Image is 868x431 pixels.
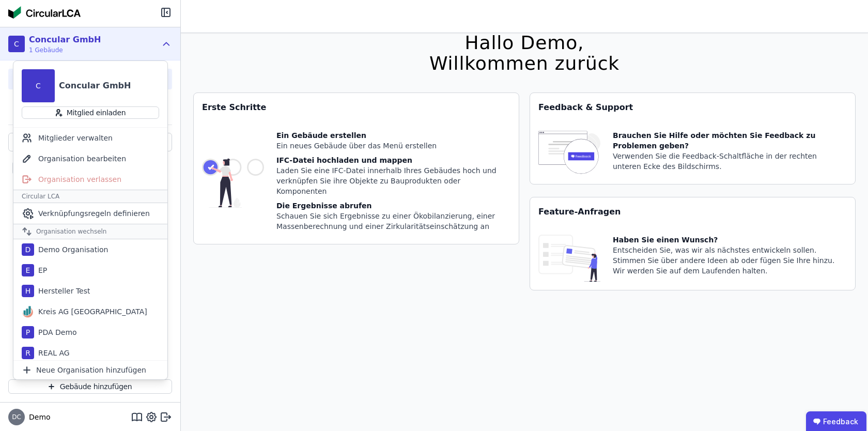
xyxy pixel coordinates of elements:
[429,53,619,74] div: Willkommen zurück
[38,208,150,219] span: Verknüpfungsregeln definieren
[13,190,167,203] div: Circular LCA
[429,33,619,53] div: Hallo Demo,
[613,245,847,276] div: Entscheiden Sie, was wir als nächstes entwickeln sollen. Stimmen Sie über andere Ideen ab oder fü...
[13,148,167,169] div: Organisation bearbeiten
[34,306,147,317] div: Kreis AG [GEOGRAPHIC_DATA]
[276,211,510,232] div: Schauen Sie sich Ergebnisse zu einer Ökobilanzierung, einer Massenberechnung und einer Zirkularit...
[34,244,109,255] div: Demo Organisation
[34,286,90,296] div: Hersteller Test
[22,305,34,318] img: Kreis AG Germany
[22,243,34,256] div: D
[34,327,77,337] div: PDA Demo
[202,130,264,236] img: getting_started_tile-DrF_GRSv.svg
[613,130,847,151] div: Brauchen Sie Hilfe oder möchten Sie Feedback zu Problemen geben?
[22,264,34,276] div: E
[59,80,131,92] div: Concular GmbH
[13,169,167,190] div: Organisation verlassen
[276,155,510,165] div: IFC-Datei hochladen und mappen
[22,69,55,102] div: C
[13,128,167,148] div: Mitglieder verwalten
[276,130,510,141] div: Ein Gebäude erstellen
[613,151,847,172] div: Verwenden Sie die Feedback-Schaltfläche in der rechten unteren Ecke des Bildschirms.
[613,235,847,245] div: Haben Sie einen Wunsch?
[8,36,25,52] div: C
[12,162,25,174] div: T
[276,165,510,196] div: Laden Sie eine IFC-Datei innerhalb Ihres Gebäudes hoch und verknüpfen Sie ihre Objekte zu Bauprod...
[530,197,855,226] div: Feature-Anfragen
[22,326,34,338] div: P
[8,379,172,394] button: Gebäude hinzufügen
[12,414,21,420] span: DC
[194,93,519,122] div: Erste Schritte
[276,201,510,211] div: Die Ergebnisse abrufen
[530,93,855,122] div: Feedback & Support
[34,348,70,358] div: REAL AG
[8,6,81,19] img: Concular
[29,46,101,54] span: 1 Gebäude
[25,412,51,422] span: Demo
[538,130,600,176] img: feedback-icon-HCTs5lye.svg
[29,34,101,46] div: Concular GmbH
[36,365,146,375] span: Neue Organisation hinzufügen
[22,285,34,297] div: H
[34,265,47,275] div: EP
[538,235,600,282] img: feature_request_tile-UiXE1qGU.svg
[22,106,159,119] button: Mitglied einladen
[276,141,510,151] div: Ein neues Gebäude über das Menü erstellen
[22,347,34,359] div: R
[13,224,167,239] div: Organisation wechseln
